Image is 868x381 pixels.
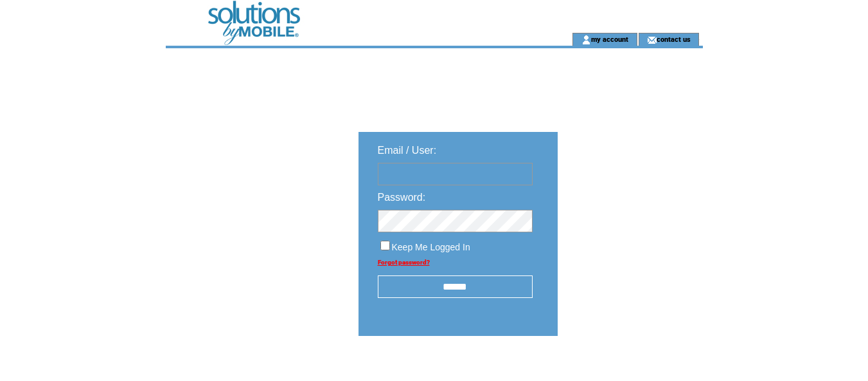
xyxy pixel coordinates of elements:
span: Email / User: [378,145,437,156]
img: contact_us_icon.gif [647,35,657,45]
span: Keep Me Logged In [392,242,470,252]
a: contact us [657,35,691,43]
a: my account [591,35,628,43]
img: account_icon.gif [581,35,591,45]
a: Forgot password? [378,259,430,266]
span: Password: [378,192,426,203]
